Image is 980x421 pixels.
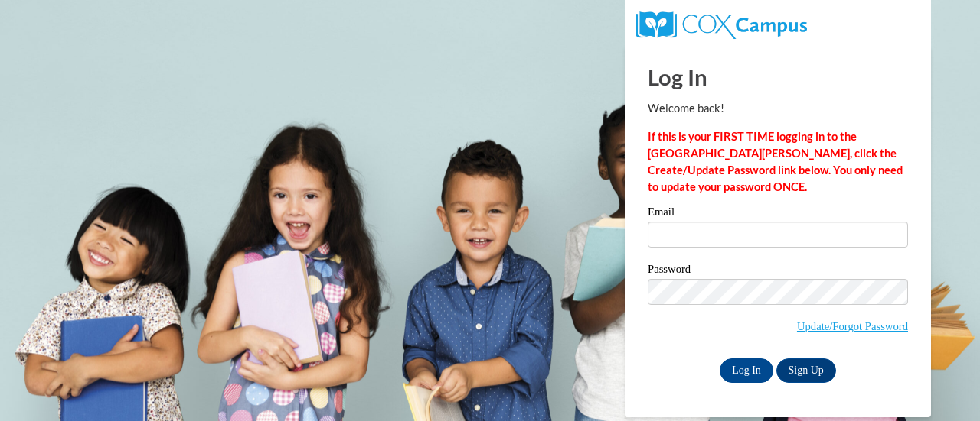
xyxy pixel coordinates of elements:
a: Update/Forgot Password [797,320,908,332]
label: Email [648,206,908,222]
p: Welcome back! [648,100,908,117]
a: Sign Up [776,358,836,383]
input: Log In [720,358,773,383]
a: COX Campus [636,18,807,31]
h1: Log In [648,61,908,92]
label: Password [648,264,908,279]
img: COX Campus [636,11,807,39]
strong: If this is your FIRST TIME logging in to the [GEOGRAPHIC_DATA][PERSON_NAME], click the Create/Upd... [648,130,903,193]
